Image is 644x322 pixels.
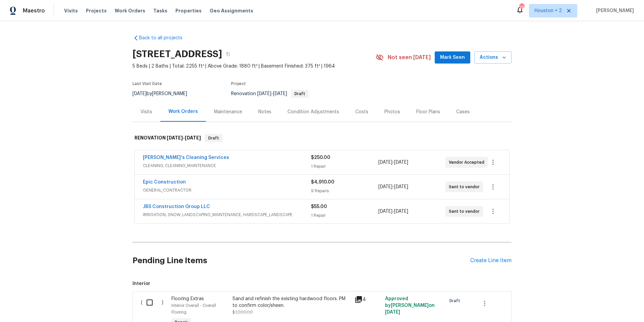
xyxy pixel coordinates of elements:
span: [DATE] [378,185,392,189]
div: Work Orders [168,108,198,115]
span: Visits [64,7,78,14]
div: Notes [258,109,271,115]
div: 9 Repairs [311,188,378,194]
span: Houston + 2 [535,7,562,14]
span: - [378,184,408,190]
button: Mark Seen [435,51,470,64]
span: CLEANING, CLEANING_MAINTENANCE [143,162,311,169]
span: IRRIGATION, SNOW, LANDSCAPING_MAINTENANCE, HARDSCAPE_LANDSCAPE [143,211,311,218]
span: $1,000.00 [232,310,253,314]
span: [DATE] [385,310,400,315]
span: [DATE] [378,209,392,214]
span: GENERAL_CONTRACTOR [143,187,311,194]
span: [DATE] [394,160,408,165]
span: Sent to vendor [449,208,482,215]
span: Interior [132,280,512,287]
span: $4,910.00 [311,180,334,185]
div: 26 [519,4,524,11]
div: RENOVATION [DATE]-[DATE]Draft [132,127,512,149]
div: 4 [355,295,381,304]
div: Create Line Item [470,257,512,264]
span: Maestro [23,7,45,14]
span: - [257,91,287,96]
span: [DATE] [167,135,183,140]
button: Copy Address [222,48,234,60]
span: 5 Beds | 2 Baths | Total: 2255 ft² | Above Grade: 1880 ft² | Basement Finished: 375 ft² | 1964 [132,63,376,70]
span: Draft [206,135,222,142]
div: Visits [141,109,152,115]
span: Work Orders [115,7,145,14]
span: Not seen [DATE] [388,54,431,61]
span: [DATE] [394,209,408,214]
div: 1 Repair [311,212,378,219]
span: Vendor Accepted [449,159,487,166]
h2: Pending Line Items [132,245,470,276]
span: [DATE] [273,91,287,96]
span: [DATE] [185,135,201,140]
div: Costs [355,109,368,115]
div: by [PERSON_NAME] [132,90,195,98]
a: [PERSON_NAME]'s Cleaning Services [143,155,229,160]
span: Mark Seen [440,53,465,62]
span: [DATE] [257,91,271,96]
h2: [STREET_ADDRESS] [132,51,222,57]
span: Renovation [231,91,309,96]
span: Last Visit Date [132,82,162,86]
a: Back to all projects [132,35,197,41]
span: - [378,208,408,215]
span: $250.00 [311,155,330,160]
a: Epic Construction [143,180,186,185]
span: [PERSON_NAME] [593,7,634,14]
span: Project [231,82,246,86]
h6: RENOVATION [135,134,201,142]
span: Properties [175,7,202,14]
span: - [167,135,201,140]
div: Maintenance [214,109,242,115]
span: Approved by [PERSON_NAME] on [385,296,435,315]
div: Cases [456,109,470,115]
span: Sent to vendor [449,184,482,190]
span: Tasks [153,8,167,13]
span: Draft [292,92,308,96]
div: Sand and refinish the existing hardwood floors. PM to confirm color/sheen. [232,295,351,309]
span: Flooring Extras [171,296,204,301]
div: Photos [384,109,400,115]
span: Projects [86,7,107,14]
div: Floor Plans [416,109,440,115]
span: [DATE] [394,185,408,189]
span: Interior Overall - Overall Flooring [171,304,216,314]
span: - [378,159,408,166]
span: Draft [449,297,463,304]
span: [DATE] [132,91,147,96]
span: [DATE] [378,160,392,165]
span: Geo Assignments [210,7,253,14]
span: Actions [480,53,506,62]
span: $55.00 [311,204,327,209]
button: Actions [474,51,512,64]
div: 1 Repair [311,163,378,170]
a: JBS Construction Group LLC [143,204,210,209]
div: Condition Adjustments [287,109,339,115]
